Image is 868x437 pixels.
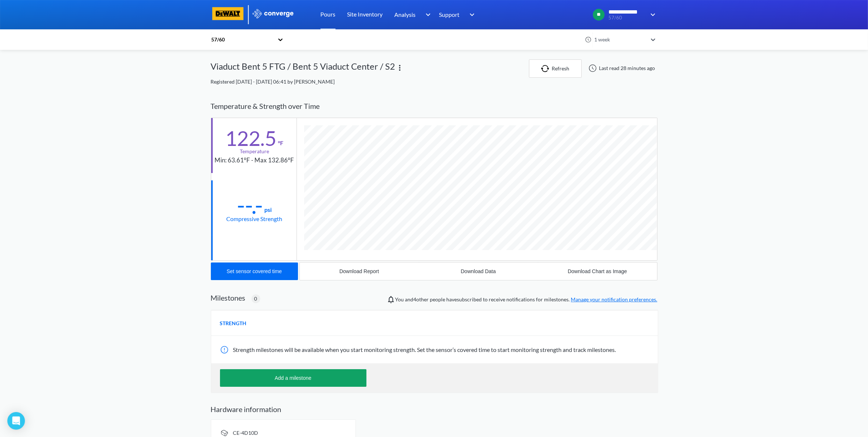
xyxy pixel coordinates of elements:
[227,214,283,223] div: Compressive Strength
[421,10,432,19] img: downArrow.svg
[226,129,277,147] div: 122.5
[439,10,460,19] span: Support
[211,78,335,85] span: Registered [DATE] - [DATE] 06:41 by [PERSON_NAME]
[240,147,269,155] div: Temperature
[395,295,657,304] span: You and people have subscribed to receive notifications for milestones.
[395,63,404,72] img: more.svg
[465,10,477,19] img: downArrow.svg
[237,196,263,214] div: --.-
[211,36,274,44] div: 57/60
[254,295,257,303] span: 0
[529,59,582,78] button: Refresh
[252,9,294,18] img: logo_ewhite.svg
[211,293,246,302] h2: Milestones
[395,10,416,19] span: Analysis
[608,15,645,21] span: 57/60
[419,262,538,280] button: Download Data
[7,412,25,430] div: Open Intercom Messenger
[233,430,258,436] span: CE-4D10D
[211,7,245,20] img: logo-dewalt.svg
[233,346,616,353] span: Strength milestones will be available when you start monitoring strength. Set the sensor’s covere...
[592,36,647,44] div: 1 week
[568,268,627,274] div: Download Chart as Image
[227,268,282,274] div: Set sensor covered time
[211,405,657,414] h2: Hardware information
[461,268,496,274] div: Download Data
[300,262,419,280] button: Download Report
[571,296,657,302] a: Manage your notification preferences.
[211,95,657,118] div: Temperature & Strength over Time
[585,64,657,73] div: Last read 28 minutes ago
[220,369,366,387] button: Add a milestone
[211,262,298,280] button: Set sensor covered time
[646,10,657,19] img: downArrow.svg
[339,268,379,274] div: Download Report
[211,59,395,78] div: Viaduct Bent 5 FTG / Bent 5 Viaduct Center / S2
[585,36,592,43] img: icon-clock.svg
[220,319,247,327] span: STRENGTH
[541,65,552,72] img: icon-refresh.svg
[387,295,395,304] img: notifications-icon.svg
[414,296,429,302] span: Siobhan Sawyer, TJ Burnley, Jonathon Adams, Trey Triplet
[215,155,294,165] div: Min: 63.61°F - Max 132.86°F
[538,262,657,280] button: Download Chart as Image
